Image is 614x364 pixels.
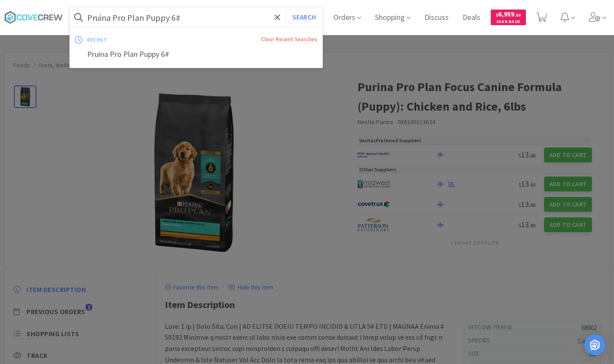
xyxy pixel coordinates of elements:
[496,12,498,18] span: $
[496,10,521,18] span: 6,959
[70,46,322,62] div: Pruina Pro Plan Puppy 6#
[584,334,605,355] div: Open Intercom Messenger
[491,6,526,29] a: $6,959.20Cash Back
[514,12,521,18] span: . 20
[87,33,184,46] div: recent
[421,14,452,22] a: Discuss
[261,36,317,43] a: Clear Recent Searches
[496,20,521,25] span: Cash Back
[459,14,484,22] a: Deals
[286,7,322,27] button: Search
[70,7,322,27] input: Search by item, sku, manufacturer, ingredient, size...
